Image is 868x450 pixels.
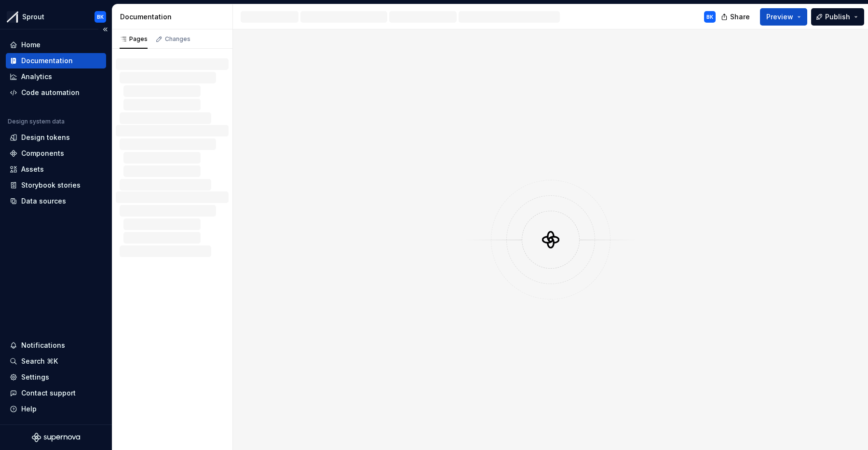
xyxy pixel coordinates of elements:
img: b6c2a6ff-03c2-4811-897b-2ef07e5e0e51.png [7,11,18,23]
div: Components [21,149,64,158]
div: Notifications [21,341,65,350]
button: Publish [811,8,864,26]
button: Preview [760,8,807,26]
div: Documentation [21,56,73,66]
div: Code automation [21,88,80,97]
a: Analytics [6,69,106,84]
button: Help [6,401,106,417]
div: Assets [21,164,44,174]
a: Documentation [6,53,106,68]
div: Settings [21,372,49,382]
div: Contact support [21,388,76,398]
div: BK [706,13,713,21]
div: Design tokens [21,133,70,142]
a: Design tokens [6,130,106,145]
button: Collapse sidebar [98,23,112,36]
a: Settings [6,369,106,385]
a: Components [6,146,106,161]
div: Search ⌘K [21,356,58,366]
div: Home [21,40,41,50]
button: SproutBK [2,6,110,27]
span: Preview [766,12,793,22]
div: Documentation [120,12,229,22]
a: Code automation [6,85,106,100]
div: Data sources [21,196,66,206]
a: Home [6,37,106,53]
a: Data sources [6,193,106,209]
div: Storybook stories [21,180,81,190]
button: Contact support [6,385,106,401]
button: Search ⌘K [6,354,106,369]
div: Sprout [22,12,44,22]
a: Assets [6,162,106,177]
div: Design system data [8,118,65,125]
button: Share [716,8,756,26]
a: Storybook stories [6,177,106,193]
div: Help [21,404,37,414]
div: BK [97,13,104,21]
button: Notifications [6,338,106,353]
div: Analytics [21,72,52,82]
div: Changes [165,35,190,43]
svg: Supernova Logo [32,433,80,442]
span: Share [730,12,750,22]
span: Publish [825,12,850,22]
div: Pages [120,35,148,43]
